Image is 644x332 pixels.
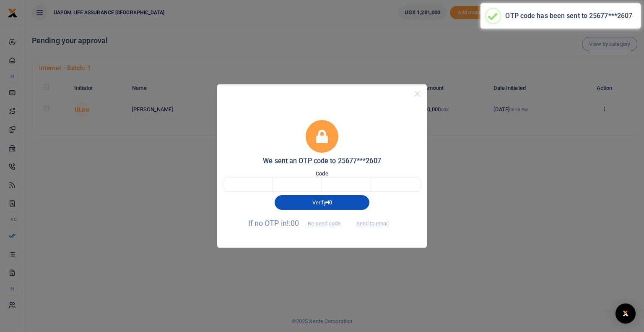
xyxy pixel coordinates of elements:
button: Verify [275,195,369,209]
div: Open Intercom Messenger [615,303,636,324]
span: !:00 [287,219,299,227]
label: Code [316,170,328,178]
span: If no OTP in [248,219,348,227]
button: Close [411,88,423,100]
h5: We sent an OTP code to 25677***2607 [224,157,420,165]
